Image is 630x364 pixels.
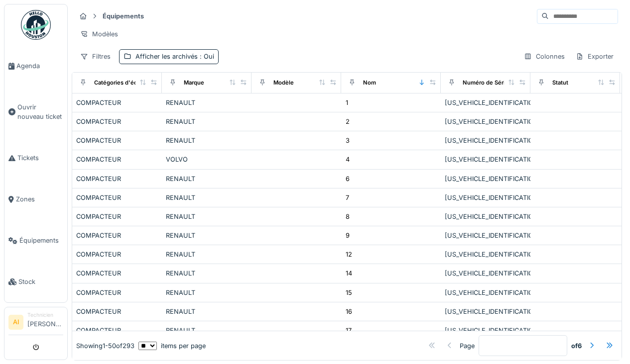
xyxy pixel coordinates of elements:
[4,261,67,302] a: Stock
[135,52,214,61] div: Afficher les archivés
[552,79,568,87] div: Statut
[346,174,350,183] div: 6
[445,212,526,221] div: [US_VEHICLE_IDENTIFICATION_NUMBER]
[273,79,294,87] div: Modèle
[445,98,526,107] div: [US_VEHICLE_IDENTIFICATION_NUMBER]
[346,288,352,297] div: 15
[346,250,352,259] div: 12
[94,79,163,87] div: Catégories d'équipement
[166,250,248,259] div: RENAULT
[76,174,158,183] div: COMPACTEUR
[346,212,350,221] div: 8
[166,136,248,145] div: RENAULT
[27,311,63,319] div: Technicien
[4,45,67,87] a: Agenda
[4,220,67,261] a: Équipements
[346,136,350,145] div: 3
[445,117,526,126] div: [US_VEHICLE_IDENTIFICATION_NUMBER]
[4,87,67,137] a: Ouvrir nouveau ticket
[363,79,376,87] div: Nom
[346,98,348,107] div: 1
[18,277,63,286] span: Stock
[8,311,63,335] a: AI Technicien[PERSON_NAME]
[17,153,63,163] span: Tickets
[460,341,475,351] div: Page
[166,269,248,278] div: RENAULT
[166,231,248,240] div: RENAULT
[4,137,67,179] a: Tickets
[76,307,158,316] div: COMPACTEUR
[445,155,526,164] div: [US_VEHICLE_IDENTIFICATION_NUMBER]/05
[445,231,526,240] div: [US_VEHICLE_IDENTIFICATION_NUMBER]
[16,61,63,71] span: Agenda
[21,10,51,40] img: Badge_color-CXgf-gQk.svg
[166,98,248,107] div: RENAULT
[166,117,248,126] div: RENAULT
[463,79,508,87] div: Numéro de Série
[76,326,158,335] div: COMPACTEUR
[76,288,158,297] div: COMPACTEUR
[571,341,582,351] strong: of 6
[138,341,206,351] div: items per page
[8,315,23,330] li: AI
[76,136,158,145] div: COMPACTEUR
[346,307,352,316] div: 16
[445,307,526,316] div: [US_VEHICLE_IDENTIFICATION_NUMBER]
[4,179,67,220] a: Zones
[166,212,248,221] div: RENAULT
[27,311,63,333] li: [PERSON_NAME]
[16,194,63,204] span: Zones
[166,326,248,335] div: RENAULT
[76,98,158,107] div: COMPACTEUR
[445,269,526,278] div: [US_VEHICLE_IDENTIFICATION_NUMBER]
[166,174,248,183] div: RENAULT
[519,49,569,64] div: Colonnes
[166,193,248,202] div: RENAULT
[445,193,526,202] div: [US_VEHICLE_IDENTIFICATION_NUMBER]
[76,212,158,221] div: COMPACTEUR
[346,117,350,126] div: 2
[198,53,214,60] span: : Oui
[166,288,248,297] div: RENAULT
[76,231,158,240] div: COMPACTEUR
[76,49,115,64] div: Filtres
[184,79,204,87] div: Marque
[76,193,158,202] div: COMPACTEUR
[76,27,123,41] div: Modèles
[445,288,526,297] div: [US_VEHICLE_IDENTIFICATION_NUMBER]
[445,174,526,183] div: [US_VEHICLE_IDENTIFICATION_NUMBER]
[19,236,63,245] span: Équipements
[346,326,352,335] div: 17
[17,102,63,121] span: Ouvrir nouveau ticket
[445,136,526,145] div: [US_VEHICLE_IDENTIFICATION_NUMBER]
[346,269,352,278] div: 14
[346,155,350,164] div: 4
[445,250,526,259] div: [US_VEHICLE_IDENTIFICATION_NUMBER]
[76,117,158,126] div: COMPACTEUR
[346,193,349,202] div: 7
[445,326,526,335] div: [US_VEHICLE_IDENTIFICATION_NUMBER]
[76,341,134,351] div: Showing 1 - 50 of 293
[571,49,618,64] div: Exporter
[166,155,248,164] div: VOLVO
[99,11,148,21] strong: Équipements
[76,250,158,259] div: COMPACTEUR
[76,155,158,164] div: COMPACTEUR
[76,269,158,278] div: COMPACTEUR
[166,307,248,316] div: RENAULT
[346,231,350,240] div: 9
